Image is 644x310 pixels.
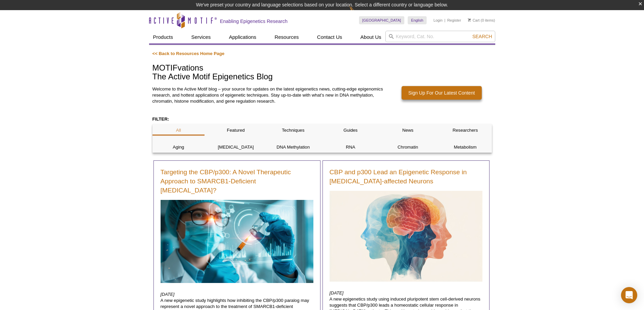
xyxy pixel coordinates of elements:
a: Services [187,31,215,44]
a: About Us [356,31,385,44]
a: [GEOGRAPHIC_DATA] [359,16,405,24]
p: All [152,127,205,133]
strong: FILTER: [152,117,169,122]
p: Researchers [439,127,492,133]
a: Resources [270,31,303,44]
p: Metabolism [439,144,492,150]
p: DNA Methylation [267,144,319,150]
p: Chromatin [382,144,434,150]
img: Brain [161,200,313,283]
img: Your Cart [468,18,471,22]
p: Techniques [267,127,319,133]
img: Brain [330,191,482,282]
span: Search [472,34,492,39]
em: [DATE] [161,292,175,297]
p: RNA [324,144,377,150]
a: Targeting the CBP/p300: A Novel Therapeutic Approach to SMARCB1-Deficient [MEDICAL_DATA]? [161,167,313,195]
p: Aging [152,144,205,150]
a: English [408,16,427,24]
a: << Back to Resources Home Page [152,51,224,56]
a: Contact Us [313,31,346,44]
h1: MOTIFvations The Active Motif Epigenetics Blog [152,63,492,82]
h2: Enabling Epigenetics Research [220,18,288,24]
p: Featured [210,127,262,133]
button: Search [470,33,494,40]
li: (0 items) [468,16,495,24]
a: Applications [225,31,260,44]
a: Sign Up For Our Latest Content [402,86,482,100]
input: Keyword, Cat. No. [385,31,495,42]
p: Guides [324,127,377,133]
p: [MEDICAL_DATA] [210,144,262,150]
a: Cart [468,18,480,23]
a: Login [433,18,443,23]
a: Register [447,18,461,23]
li: | [445,16,446,24]
p: News [382,127,434,133]
img: Change Here [349,5,367,21]
div: Open Intercom Messenger [621,287,637,303]
a: CBP and p300 Lead an Epigenetic Response in [MEDICAL_DATA]-affected Neurons [330,167,482,186]
p: Welcome to the Active Motif blog – your source for updates on the latest epigenetics news, cuttin... [152,86,386,104]
a: Products [149,31,177,44]
em: [DATE] [330,290,344,295]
